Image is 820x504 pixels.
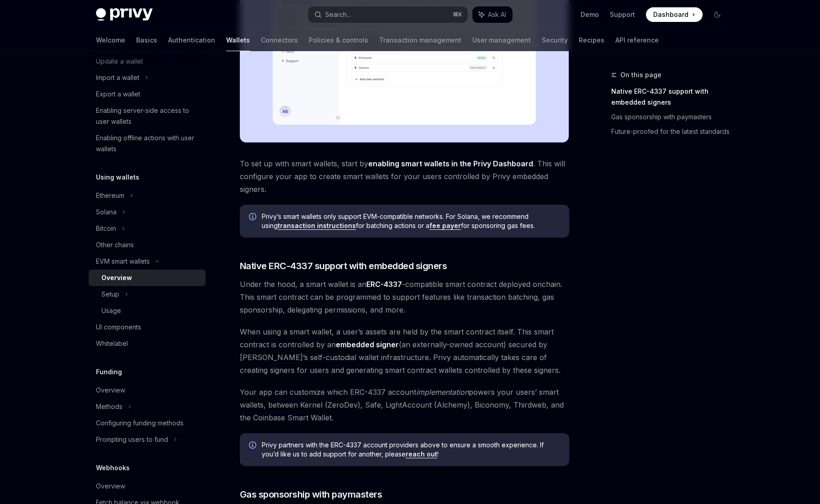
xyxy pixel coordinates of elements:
div: Usage [101,305,121,316]
div: Search... [325,9,351,20]
img: dark logo [96,8,153,21]
div: Overview [96,385,125,396]
span: Native ERC-4337 support with embedded signers [240,260,447,272]
a: fee payer [429,222,461,230]
div: Enabling offline actions with user wallets [96,133,200,154]
a: Native ERC-4337 support with embedded signers [611,84,732,110]
button: Toggle dark mode [710,7,725,22]
a: Authentication [168,29,215,51]
a: Enabling server-side access to user wallets [89,102,206,130]
a: Future-proofed for the latest standards [611,124,732,139]
div: Methods [96,401,122,412]
div: Enabling server-side access to user wallets [96,105,200,127]
a: Demo [581,10,599,19]
div: Overview [96,481,125,492]
a: reach out [406,450,437,458]
span: Privy partners with the ERC-4337 account providers above to ensure a smooth experience. If you’d ... [262,440,560,459]
h5: Using wallets [96,172,139,183]
span: Gas sponsorship with paymasters [240,488,382,501]
button: Ask AI [472,6,513,23]
span: ⌘ K [453,11,462,18]
a: User management [472,29,531,51]
div: Export a wallet [96,89,140,100]
h5: Webhooks [96,462,130,473]
div: Other chains [96,239,134,250]
a: Basics [136,29,157,51]
em: implementation [416,387,469,397]
span: To set up with smart wallets, start by . This will configure your app to create smart wallets for... [240,157,569,196]
a: API reference [615,29,659,51]
a: Welcome [96,29,125,51]
a: Policies & controls [309,29,368,51]
div: Setup [101,289,119,300]
span: Your app can customize which ERC-4337 account powers your users’ smart wallets, between Kernel (Z... [240,386,569,424]
svg: Info [249,213,258,222]
a: Enabling offline actions with user wallets [89,130,206,157]
a: Connectors [261,29,298,51]
span: Ask AI [488,10,506,19]
div: Ethereum [96,190,124,201]
a: Transaction management [379,29,461,51]
a: Dashboard [646,7,703,22]
div: Configuring funding methods [96,418,184,429]
div: EVM smart wallets [96,256,150,267]
div: Import a wallet [96,72,139,83]
a: Configuring funding methods [89,415,206,431]
a: Support [610,10,635,19]
svg: Info [249,441,258,451]
a: transaction instructions [278,222,356,230]
div: Prompting users to fund [96,434,168,445]
a: enabling smart wallets in the Privy Dashboard [368,159,533,169]
button: Search...⌘K [308,6,468,23]
div: Bitcoin [96,223,116,234]
a: Security [542,29,568,51]
div: Whitelabel [96,338,128,349]
span: On this page [620,69,661,80]
a: Export a wallet [89,86,206,102]
span: Under the hood, a smart wallet is an -compatible smart contract deployed onchain. This smart cont... [240,278,569,316]
a: Overview [89,382,206,398]
a: Wallets [226,29,250,51]
h5: Funding [96,366,122,377]
a: Overview [89,478,206,494]
div: UI components [96,322,141,333]
a: Other chains [89,237,206,253]
a: Gas sponsorship with paymasters [611,110,732,124]
a: UI components [89,319,206,335]
span: When using a smart wallet, a user’s assets are held by the smart contract itself. This smart cont... [240,325,569,377]
span: Privy’s smart wallets only support EVM-compatible networks. For Solana, we recommend using for ba... [262,212,560,230]
strong: embedded signer [336,340,399,349]
a: Recipes [579,29,604,51]
a: Usage [89,302,206,319]
a: ERC-4337 [366,280,402,289]
a: Whitelabel [89,335,206,352]
span: Dashboard [653,10,688,19]
a: Overview [89,270,206,286]
div: Solana [96,207,116,218]
div: Overview [101,272,132,283]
